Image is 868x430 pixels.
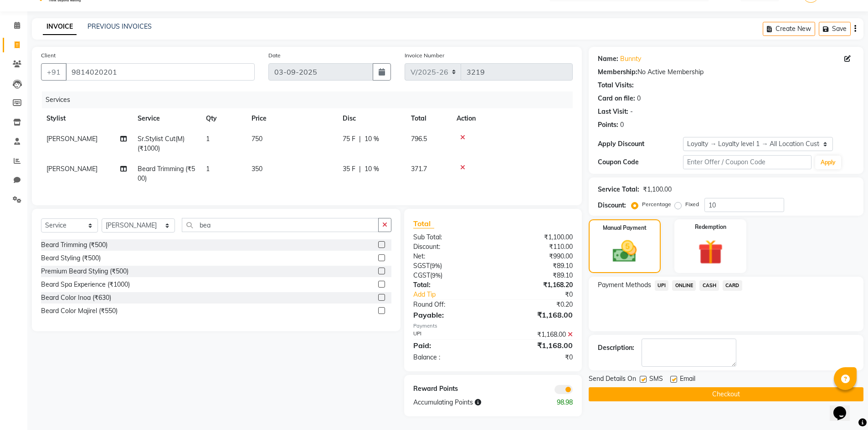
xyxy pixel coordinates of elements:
[343,164,355,174] span: 35 F
[598,94,635,103] div: Card on file:
[493,242,580,252] div: ₹110.00
[598,67,637,77] div: Membership:
[406,261,493,271] div: ( )
[200,108,246,129] th: Qty
[138,165,195,182] span: Beard Trimming (₹500)
[493,261,580,271] div: ₹89.10
[406,108,451,129] th: Total
[182,218,379,232] input: Search or Scan
[763,22,815,36] button: Create New
[680,374,695,385] span: Email
[620,120,624,130] div: 0
[683,155,812,169] input: Enter Offer / Coupon Code
[406,280,493,290] div: Total:
[406,290,507,299] a: Add Tip
[598,343,634,353] div: Description:
[41,267,128,276] div: Premium Beard Styling (₹500)
[598,139,683,149] div: Apply Discount
[451,108,573,129] th: Action
[246,108,337,129] th: Price
[655,280,669,291] span: UPI
[41,293,111,303] div: Beard Color Inoa (₹630)
[819,22,851,36] button: Save
[637,94,641,103] div: 0
[432,272,441,279] span: 9%
[493,300,580,309] div: ₹0.20
[598,54,618,64] div: Name:
[41,280,130,289] div: Beard Spa Experience (₹1000)
[411,165,427,173] span: 371.7
[508,290,580,299] div: ₹0
[493,340,580,351] div: ₹1,168.00
[603,224,647,232] label: Manual Payment
[406,398,536,407] div: Accumulating Points
[406,233,493,242] div: Sub Total:
[365,164,379,174] span: 10 %
[206,135,210,143] span: 1
[493,353,580,362] div: ₹0
[690,237,731,268] img: _gift.svg
[493,233,580,242] div: ₹1,100.00
[598,81,634,90] div: Total Visits:
[598,67,854,77] div: No Active Membership
[431,262,440,269] span: 9%
[138,135,185,152] span: Sr.Stylist Cut(M) (₹1000)
[206,165,210,173] span: 1
[406,242,493,252] div: Discount:
[493,280,580,290] div: ₹1,168.20
[589,387,863,401] button: Checkout
[406,384,493,394] div: Reward Points
[643,185,672,194] div: ₹1,100.00
[41,108,132,129] th: Stylist
[649,374,663,385] span: SMS
[672,280,696,291] span: ONLINE
[406,300,493,309] div: Round Off:
[66,63,255,81] input: Search by Name/Mobile/Email/Code
[406,353,493,362] div: Balance :
[589,374,636,385] span: Send Details On
[41,240,108,250] div: Beard Trimming (₹500)
[493,252,580,261] div: ₹990.00
[642,200,671,208] label: Percentage
[268,51,281,60] label: Date
[406,252,493,261] div: Net:
[413,271,430,279] span: CGST
[598,107,628,116] div: Last Visit:
[252,165,262,173] span: 350
[493,309,580,320] div: ₹1,168.00
[46,165,98,173] span: [PERSON_NAME]
[43,19,77,35] a: INVOICE
[406,340,493,351] div: Paid:
[359,164,361,174] span: |
[598,201,626,210] div: Discount:
[42,91,580,108] div: Services
[359,134,361,144] span: |
[46,135,98,143] span: [PERSON_NAME]
[723,280,742,291] span: CARD
[413,262,430,270] span: SGST
[605,238,644,265] img: _cash.svg
[343,134,355,144] span: 75 F
[413,219,434,228] span: Total
[598,280,651,290] span: Payment Methods
[536,398,580,407] div: 98.98
[598,157,683,167] div: Coupon Code
[406,330,493,339] div: UPI
[337,108,406,129] th: Disc
[493,271,580,280] div: ₹89.10
[365,134,379,144] span: 10 %
[41,63,67,81] button: +91
[252,135,262,143] span: 750
[630,107,633,116] div: -
[695,223,726,231] label: Redemption
[41,306,118,316] div: Beard Color Majirel (₹550)
[406,271,493,280] div: ( )
[699,280,719,291] span: CASH
[815,156,841,169] button: Apply
[413,322,572,330] div: Payments
[132,108,200,129] th: Service
[41,253,101,263] div: Beard Styling (₹500)
[87,22,152,30] a: PREVIOUS INVOICES
[41,51,56,60] label: Client
[598,185,639,194] div: Service Total:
